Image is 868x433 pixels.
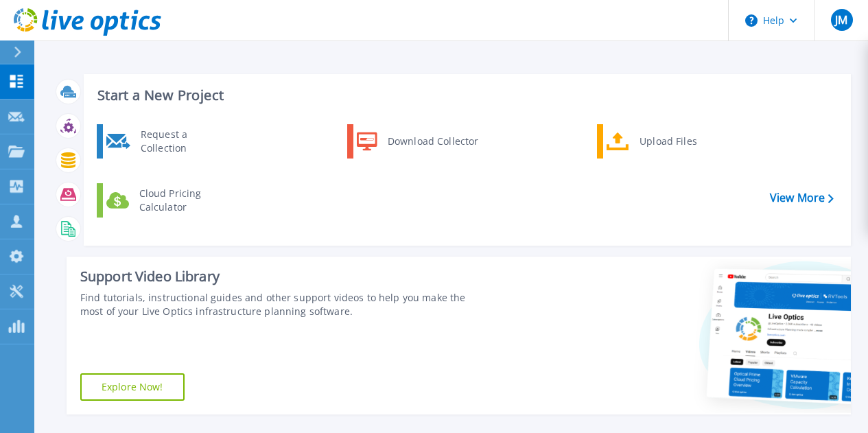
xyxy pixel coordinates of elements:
a: View More [770,191,834,204]
div: Download Collector [381,128,484,155]
span: JM [835,14,847,25]
a: Request a Collection [97,124,237,159]
div: Request a Collection [134,128,234,155]
a: Explore Now! [80,373,185,401]
div: Upload Files [633,128,734,155]
a: Upload Files [597,124,738,159]
div: Cloud Pricing Calculator [132,187,234,214]
div: Support Video Library [80,268,488,285]
a: Cloud Pricing Calculator [97,183,237,218]
h3: Start a New Project [97,88,833,103]
a: Download Collector [347,124,488,159]
div: Find tutorials, instructional guides and other support videos to help you make the most of your L... [80,291,488,318]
